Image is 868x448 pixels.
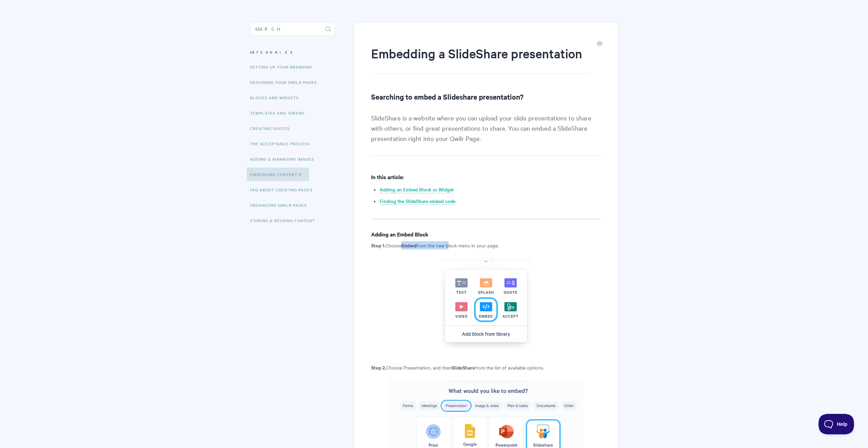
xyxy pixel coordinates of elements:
h1: Embedding a SlideShare presentation [371,45,590,74]
a: Creating Quotes [250,121,295,135]
strong: SlideShare [452,364,475,371]
p: Choose from the new block menu in your page. [371,241,601,249]
a: Storing & Reusing Content [250,214,320,227]
input: Search [250,22,335,36]
img: file-6aHRB1JMyo.png [441,258,531,348]
iframe: Toggle Customer Support [819,414,854,434]
a: Blocks and Widgets [250,91,304,104]
a: FAQ About Creating Pages [250,183,318,197]
strong: Step 1. [371,242,385,249]
a: Print this Article [597,41,602,48]
b: Step 2. [371,364,386,371]
a: Templates and Tokens [250,106,310,120]
a: Adding an Embed Block or Widget [380,186,454,193]
h2: Searching to embed a Slideshare presentation? [371,91,601,102]
a: Embedding Content [247,168,309,181]
h4: In this article: [371,173,601,181]
a: Finding the SlideShare embed code [380,198,455,205]
a: Setting up your Branding [250,60,317,74]
a: The Acceptance Process [250,137,315,150]
strong: Embed [401,242,416,249]
h4: Adding an Embed Block [371,230,601,239]
a: Adding & Managing Images [250,152,319,166]
p: SlideShare is a website where you can upload your slide presentations to share with others, or fi... [371,113,601,156]
p: Choose Presentation, and then from the list of available options. [371,363,601,372]
h3: Categories [250,46,335,58]
a: Designing Your Qwilr Pages [250,75,322,89]
a: Organizing Qwilr Pages [250,198,312,212]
